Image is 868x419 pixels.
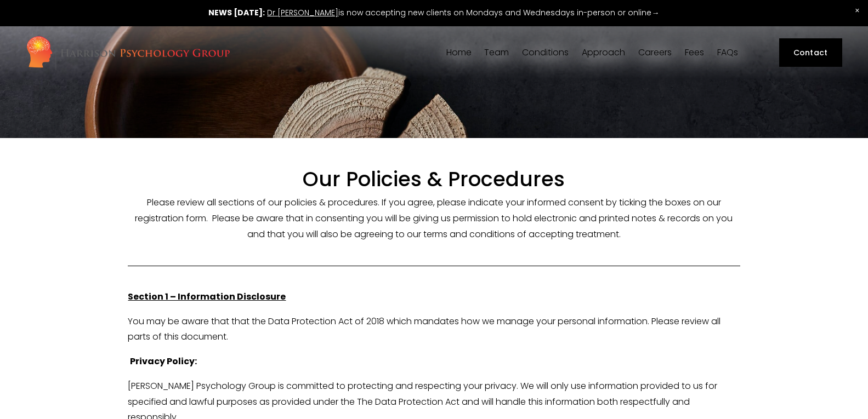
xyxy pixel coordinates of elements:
span: Team [484,48,509,57]
a: folder dropdown [522,48,569,58]
a: Home [446,48,472,58]
a: Dr [PERSON_NAME] [267,7,338,18]
img: Harrison Psychology Group [26,35,230,71]
p: You may be aware that that the Data Protection Act of 2018 which mandates how we manage your pers... [128,314,740,346]
strong: Section 1 – Information Disclosure [128,290,286,303]
a: Contact [779,38,842,67]
a: folder dropdown [582,48,625,58]
a: Fees [685,48,704,58]
a: folder dropdown [484,48,509,58]
span: Approach [582,48,625,57]
h1: Our Policies & Procedures [128,167,740,192]
a: Careers [638,48,672,58]
a: FAQs [717,48,738,58]
strong: Privacy Policy: [130,355,197,368]
span: Conditions [522,48,569,57]
p: Please review all sections of our policies & procedures. If you agree, please indicate your infor... [128,195,740,242]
